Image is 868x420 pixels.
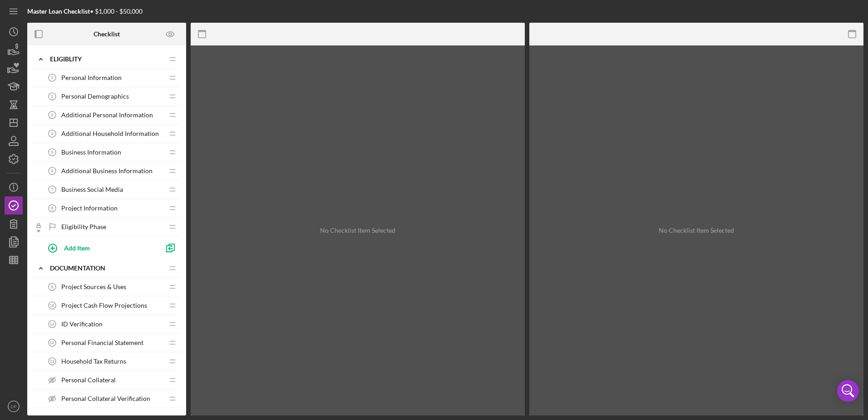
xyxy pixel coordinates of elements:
div: No Checklist Item Selected [320,227,395,234]
div: Open Intercom Messenger [837,380,859,402]
span: Personal Collateral Verification [61,395,150,402]
span: Business Information [61,149,121,156]
tspan: 8 [51,206,54,210]
span: Personal Information [61,74,122,81]
b: Master Loan Checklist [27,7,90,15]
tspan: 2 [51,94,54,99]
span: ID Verification [61,320,103,328]
button: CP [5,397,23,415]
span: Project Information [61,205,118,212]
span: Business Social Media [61,186,123,193]
div: Eligiblity [50,55,163,63]
tspan: 6 [51,169,54,173]
span: Personal Collateral [61,376,116,384]
tspan: 3 [51,113,54,117]
text: CP [10,404,16,409]
span: Household Tax Returns [61,358,126,365]
b: Checklist [94,30,120,38]
tspan: 7 [51,187,54,192]
div: No Checklist Item Selected [659,227,734,234]
span: Project Sources & Uses [61,283,126,290]
span: Project Cash Flow Projections [61,302,147,309]
tspan: 1 [51,75,54,80]
span: Eligibility Phase [61,223,106,230]
tspan: 12 [50,340,54,345]
div: Documentation [50,265,163,272]
tspan: 11 [50,322,54,326]
tspan: 5 [51,150,54,155]
span: Personal Financial Statement [61,339,143,346]
button: Add Item [41,239,159,257]
div: • $1,000 - $50,000 [27,8,143,15]
span: Additional Personal Information [61,111,153,119]
span: Personal Demographics [61,93,129,100]
span: Additional Household Information [61,130,159,137]
div: Add Item [64,239,90,256]
tspan: 13 [50,359,54,364]
tspan: 4 [51,131,54,136]
button: Preview as [160,24,181,45]
span: Additional Business Information [61,167,153,175]
tspan: 10 [50,303,54,308]
tspan: 9 [51,285,54,289]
